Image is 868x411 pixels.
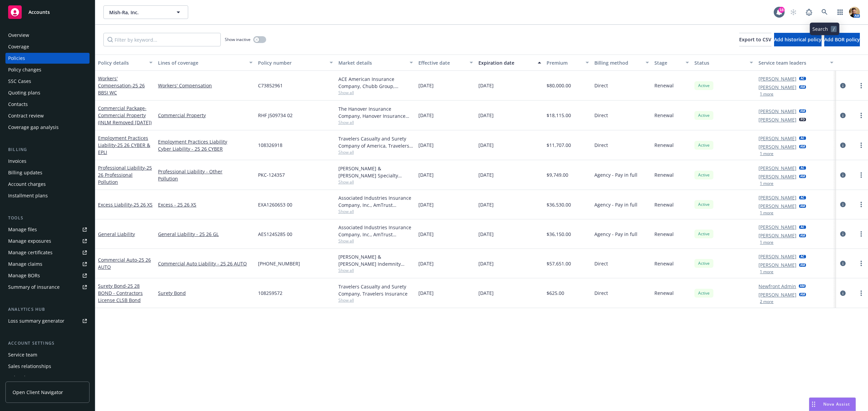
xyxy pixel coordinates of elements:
a: Commercial Property [158,112,253,119]
span: $57,651.00 [547,260,571,267]
a: Commercial Package [98,105,152,126]
a: Manage claims [5,259,90,269]
button: Policy details [95,55,155,71]
a: Search [818,5,831,19]
img: photo [849,7,860,18]
button: 1 more [760,92,773,96]
a: General Liability [98,231,135,237]
div: Installment plans [8,190,48,201]
div: Policies [8,53,25,64]
a: Report a Bug [802,5,816,19]
a: Surety Bond [98,283,143,303]
span: $80,000.00 [547,82,571,89]
a: circleInformation [839,230,847,238]
button: Stage [652,55,692,71]
span: Active [697,172,711,178]
span: Agency - Pay in full [594,231,637,238]
div: Policy number [258,59,325,66]
div: Account charges [8,179,46,190]
a: [PERSON_NAME] [758,291,796,298]
a: Manage files [5,224,90,235]
a: circleInformation [839,289,847,297]
a: Employment Practices Liability [158,138,253,145]
span: $18,115.00 [547,112,571,119]
a: more [857,111,865,120]
a: [PERSON_NAME] [758,232,796,239]
button: Lines of coverage [155,55,255,71]
span: Show inactive [225,37,251,42]
div: Coverage [8,41,29,52]
span: Active [697,260,711,266]
button: Premium [544,55,592,71]
button: 1 more [760,270,773,274]
a: [PERSON_NAME] [758,261,796,268]
span: Direct [594,260,608,267]
div: Market details [338,59,406,66]
div: ACE American Insurance Company, Chubb Group, [PERSON_NAME] Business Services, Inc. (BBSI) [338,75,413,90]
span: Renewal [654,171,674,178]
a: Quoting plans [5,87,90,98]
span: Show all [338,238,413,244]
a: Overview [5,30,90,41]
div: Associated Industries Insurance Company, Inc., AmTrust Financial Services, Amwins [338,194,413,209]
a: more [857,200,865,209]
span: [PHONE_NUMBER] [258,260,300,267]
div: Manage exposures [8,236,51,246]
div: Policy changes [8,64,41,75]
a: [PERSON_NAME] [758,165,796,172]
div: Travelers Casualty and Surety Company of America, Travelers Insurance [338,135,413,149]
div: SSC Cases [8,76,31,87]
button: Expiration date [476,55,544,71]
a: [PERSON_NAME] [758,75,796,82]
a: Pollution [158,175,253,182]
a: [PERSON_NAME] [758,194,796,201]
a: more [857,259,865,267]
a: Loss summary generator [5,316,90,326]
div: Service team [8,349,37,360]
div: Travelers Casualty and Surety Company, Travelers Insurance [338,283,413,297]
a: Workers' Compensation [158,82,253,89]
button: 1 more [760,152,773,156]
div: Status [694,59,746,66]
button: Status [692,55,756,71]
a: [PERSON_NAME] [758,202,796,210]
span: [DATE] [478,201,494,208]
div: Overview [8,30,29,41]
a: Excess - 25 26 XS [158,201,253,208]
div: Manage certificates [8,247,53,258]
button: Mish-Ra, Inc. [103,5,188,19]
a: [PERSON_NAME] [758,135,796,142]
span: $36,530.00 [547,201,571,208]
span: Export to CSV [739,36,771,43]
span: $36,150.00 [547,231,571,238]
span: [DATE] [418,260,434,267]
a: Policies [5,53,90,64]
a: more [857,230,865,238]
div: The Hanover Insurance Company, Hanover Insurance Group [338,105,413,120]
div: Premium [547,59,582,66]
span: Open Client Navigator [13,389,63,396]
a: [PERSON_NAME] [758,173,796,180]
button: Market details [336,55,416,71]
input: Filter by keyword... [103,33,221,46]
span: [DATE] [478,82,494,89]
span: $9,749.00 [547,171,568,178]
span: Direct [594,289,608,297]
button: 1 more [760,211,773,215]
span: Show all [338,267,413,273]
div: Effective date [418,59,466,66]
span: [DATE] [478,231,494,238]
a: circleInformation [839,111,847,120]
a: Manage BORs [5,270,90,281]
a: Newfront Admin [758,283,796,290]
span: Direct [594,112,608,119]
button: Export to CSV [739,33,771,46]
span: Renewal [654,142,674,149]
a: Summary of insurance [5,282,90,293]
div: Invoices [8,156,26,167]
a: [PERSON_NAME] [758,116,796,123]
span: AES1245285 00 [258,231,292,238]
button: Service team leaders [756,55,836,71]
a: Workers' Compensation [98,75,145,96]
span: 108259572 [258,289,282,297]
